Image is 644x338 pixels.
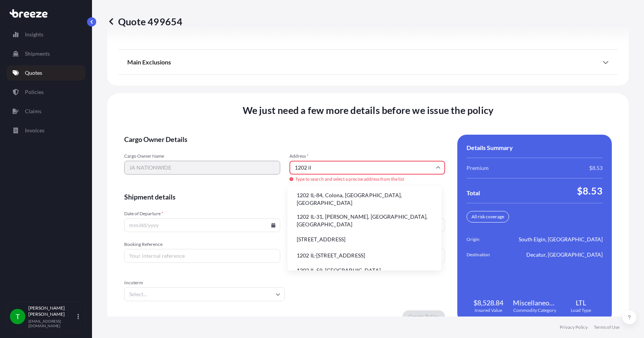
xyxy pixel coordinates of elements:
input: Select... [124,287,285,301]
span: Total [467,189,480,197]
span: Date of Departure [124,211,280,217]
li: 1202 IL-84, Colona, [GEOGRAPHIC_DATA], [GEOGRAPHIC_DATA] [291,189,439,209]
p: Insights [25,31,43,38]
span: $8.53 [589,164,603,172]
span: Address [289,153,445,159]
a: Claims [7,104,85,119]
span: We just need a few more details before we issue the policy [243,104,494,116]
p: Create Policy [409,313,439,320]
span: Type to search and select a precise address from the list [289,176,445,182]
span: Cargo Owner Details [124,135,445,144]
a: Policies [7,84,85,100]
span: Load Type [571,307,591,313]
span: Main Exclusions [127,58,171,66]
span: Miscellaneous Manufactured Articles [513,298,556,307]
li: 1202 IL-59, [GEOGRAPHIC_DATA], [GEOGRAPHIC_DATA], [GEOGRAPHIC_DATA] [291,264,439,284]
p: [PERSON_NAME] [PERSON_NAME] [28,305,76,317]
span: $8.53 [577,185,603,197]
span: $8,528.84 [473,298,503,307]
span: Insured Value [475,307,502,313]
a: Shipments [7,46,85,61]
p: Policies [25,88,44,96]
p: Quote 499654 [107,15,182,28]
button: Create Policy [402,310,445,323]
p: Quotes [25,69,42,77]
a: Privacy Policy [560,324,588,330]
span: T [16,313,20,320]
li: 1202 IL-31, [PERSON_NAME], [GEOGRAPHIC_DATA], [GEOGRAPHIC_DATA] [291,211,439,231]
span: Details Summary [467,144,513,152]
li: [STREET_ADDRESS] [291,232,439,247]
p: Claims [25,107,41,115]
input: mm/dd/yyyy [124,218,280,232]
li: 1202 IL-[STREET_ADDRESS] [291,248,439,263]
span: Decatur, [GEOGRAPHIC_DATA] [526,251,603,259]
span: Incoterm [124,280,285,286]
a: Invoices [7,123,85,138]
span: Origin [467,236,509,243]
span: South Elgin, [GEOGRAPHIC_DATA] [519,236,603,243]
span: Shipment details [124,192,445,201]
span: Commodity Category [513,307,556,313]
span: Destination [467,251,509,259]
input: Your internal reference [124,249,280,263]
span: Booking Reference [124,241,280,247]
span: Cargo Owner Name [124,153,280,159]
a: Insights [7,27,85,42]
p: Shipments [25,50,50,58]
a: Quotes [7,65,85,81]
span: Premium [467,164,489,172]
div: Main Exclusions [127,53,609,71]
p: [EMAIL_ADDRESS][DOMAIN_NAME] [28,319,76,328]
input: Cargo owner address [289,161,445,175]
p: Invoices [25,127,44,134]
a: Terms of Use [594,324,619,330]
div: All risk coverage [467,211,509,223]
span: LTL [576,298,586,307]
